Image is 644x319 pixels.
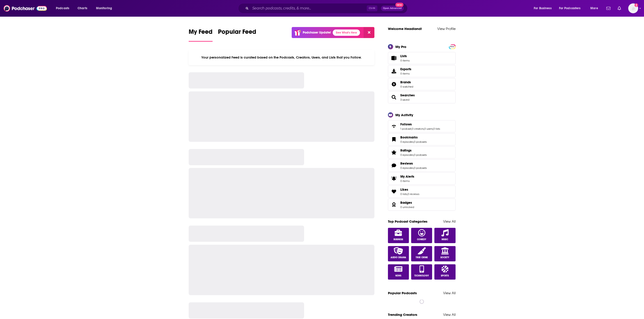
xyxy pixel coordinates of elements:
div: My Activity [395,113,413,117]
span: Audio Drama [391,256,406,259]
button: open menu [93,5,118,12]
a: Ratings [400,148,427,152]
a: View All [443,219,456,224]
span: Ratings [388,146,456,158]
span: Ctrl K [367,5,377,11]
span: , [413,166,414,170]
span: , [433,127,433,130]
span: Lists [400,54,410,58]
span: Comedy [417,238,426,241]
a: Bookmarks [390,136,399,143]
span: True Crime [416,256,428,259]
a: 0 podcasts [414,153,427,156]
a: Likes [400,188,419,192]
button: open menu [587,5,604,12]
a: Follows [390,123,399,129]
span: For Podcasters [559,5,581,11]
span: Reviews [388,159,456,172]
p: Podchaser Update! [303,31,331,34]
div: Search podcasts, credits, & more... [242,3,412,14]
a: Sports [434,264,456,280]
a: Exports [388,65,456,77]
span: My Alerts [400,174,414,179]
a: Charts [75,5,90,12]
a: Audio Drama [388,246,409,261]
a: Technology [411,264,432,280]
a: Music [434,228,456,243]
span: Bookmarks [388,133,456,145]
span: Popular Feed [218,28,256,38]
a: Comedy [411,228,432,243]
span: Exports [400,67,411,71]
span: Badges [400,201,412,205]
a: 1 podcast [400,127,411,130]
a: 0 episodes [400,140,413,143]
span: Exports [390,68,399,74]
span: My Feed [189,28,213,38]
a: Follows [400,122,440,126]
a: 0 lists [400,192,407,196]
span: , [413,140,414,143]
span: Lists [390,55,399,61]
span: , [407,192,408,196]
span: Likes [400,188,408,192]
a: Badges [390,201,399,208]
a: Lists [388,52,456,64]
a: Brands [390,81,399,87]
a: 0 watched [400,85,413,88]
span: Lists [400,54,407,58]
a: 0 lists [433,127,440,130]
a: Bookmarks [400,135,427,139]
button: open menu [556,5,587,12]
span: Brands [400,80,411,84]
a: PRO [449,45,455,48]
a: 0 unlocked [400,206,414,209]
a: My Alerts [388,172,456,185]
button: Open AdvancedNew [381,6,404,11]
span: , [413,153,414,156]
a: Society [434,246,456,261]
input: Search podcasts, credits, & more... [250,5,367,12]
a: Brands [400,80,413,84]
a: 0 podcasts [414,166,427,170]
span: Charts [78,5,87,11]
a: Badges [400,201,414,205]
span: Technology [414,274,429,277]
span: PRO [449,45,455,48]
span: Brands [388,78,456,90]
span: Follows [388,120,456,132]
span: Logged in as headlandconsultancy [628,3,638,13]
a: Show notifications dropdown [605,5,612,12]
a: Searches [390,94,399,100]
span: Follows [400,122,412,126]
span: 0 items [400,72,411,75]
button: open menu [531,5,557,12]
span: Business [394,238,403,241]
a: View All [443,291,456,295]
a: 0 reviews [408,192,419,196]
span: For Business [534,5,552,11]
a: Popular Podcasts [388,291,417,295]
span: 0 items [400,179,414,183]
a: News [388,264,409,280]
span: Podcasts [56,5,69,11]
a: Reviews [390,162,399,169]
a: Welcome Headland! [388,27,422,31]
a: 0 creators [412,127,424,130]
a: 0 users [424,127,433,130]
span: Bookmarks [400,135,418,139]
a: 0 episodes [400,166,413,170]
a: Trending Creators [388,312,417,317]
svg: Add a profile image [635,3,638,7]
a: Show notifications dropdown [616,5,623,12]
div: Your personalized Feed is curated based on the Podcasts, Creators, Users, and Lists that you Follow. [189,50,375,65]
span: Searches [400,93,415,97]
a: Likes [390,188,399,195]
span: , [424,127,424,130]
span: Likes [388,186,456,198]
span: Reviews [400,161,413,165]
a: My Feed [189,28,213,42]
